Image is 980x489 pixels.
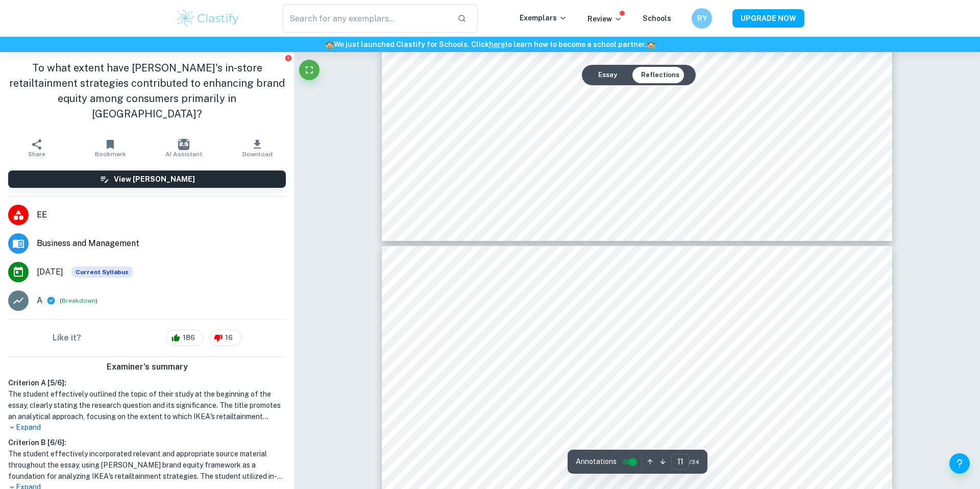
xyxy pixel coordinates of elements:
a: Schools [643,14,671,22]
button: Reflections [633,67,688,83]
span: Bookmark [95,151,126,158]
input: Search for any exemplars... [282,4,449,33]
span: EE [37,209,286,221]
p: Expand [8,422,286,433]
h6: View [PERSON_NAME] [114,174,195,185]
h6: We just launched Clastify for Schools. Click to learn how to become a school partner. [2,39,978,50]
span: Annotations [576,456,617,467]
span: 16 [219,333,238,343]
span: 🏫 [647,40,655,48]
h1: To what extent have [PERSON_NAME]'s in-store retailtainment strategies contributed to enhancing b... [8,60,286,121]
img: Clastify logo [176,8,240,29]
button: RY [692,8,712,29]
button: AI Assistant [147,134,220,162]
h6: Like it? [53,332,81,344]
span: Business and Management [37,237,286,250]
span: 186 [177,333,201,343]
button: Breakdown [62,296,95,305]
h6: RY [696,13,708,24]
span: / 34 [689,457,699,467]
button: Fullscreen [299,60,320,80]
p: Review [587,13,622,25]
button: View [PERSON_NAME] [8,170,286,188]
p: Exemplars [520,12,567,23]
button: Report issue [284,54,292,62]
h6: Criterion A [ 5 / 6 ]: [8,377,286,388]
span: Download [242,151,273,158]
span: 🏫 [325,40,334,48]
button: Essay [590,67,625,83]
h1: The student effectively outlined the topic of their study at the beginning of the essay, clearly ... [8,388,286,422]
img: AI Assistant [178,139,189,150]
div: 186 [166,330,204,346]
h6: Criterion B [ 6 / 6 ]: [8,437,286,448]
span: [DATE] [37,266,63,278]
p: A [37,295,42,307]
button: Download [220,134,294,162]
button: Bookmark [73,134,147,162]
h1: The student effectively incorporated relevant and appropriate source material throughout the essa... [8,448,286,482]
button: UPGRADE NOW [732,9,804,28]
div: 16 [209,330,241,346]
div: This exemplar is based on the current syllabus. Feel free to refer to it for inspiration/ideas wh... [71,266,133,278]
span: Share [28,151,45,158]
span: Current Syllabus [71,266,133,278]
a: here [489,40,505,48]
span: ( ) [60,296,97,306]
button: Help and Feedback [949,453,970,474]
h6: Examiner's summary [4,361,290,373]
span: AI Assistant [165,151,202,158]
